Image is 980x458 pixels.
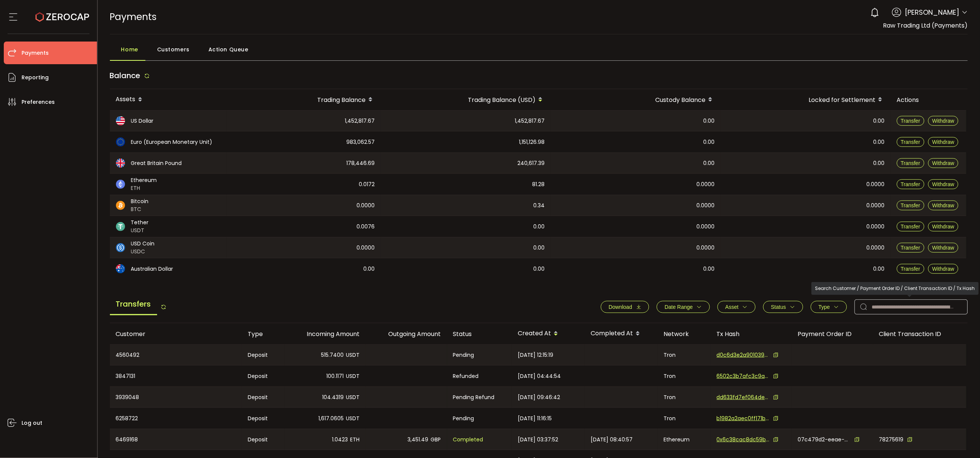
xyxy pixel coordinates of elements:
span: 0.00 [874,159,885,168]
span: 240,617.39 [518,159,545,168]
span: ETH [131,184,157,192]
div: Tx Hash [711,330,792,338]
div: Created At [512,327,585,340]
span: Withdraw [932,202,954,208]
button: Transfer [897,243,925,253]
div: Payment Order ID [792,330,873,338]
span: 0.00 [874,117,885,125]
span: Australian Dollar [131,265,173,273]
span: 6502c3b7afc3c9ad1e367f2b8d4587acee3a92122766e09f775a6584222de1fb [717,372,770,380]
span: 07c479d2-eeae-4724-86c4-c3b6ee60ba4f [798,436,851,444]
div: Client Transaction ID [873,330,966,338]
span: Payments [22,48,49,59]
span: [DATE] 09:46:42 [518,393,560,402]
iframe: Chat Widget [892,376,980,458]
span: 0.00 [704,159,715,168]
img: eth_portfolio.svg [116,180,125,189]
div: Search Customer / Payment Order ID / Client Transaction ID / Tx Hash [812,282,979,295]
span: Withdraw [932,160,954,166]
button: Withdraw [928,200,958,210]
span: Log out [22,418,42,429]
span: 0.0000 [697,244,715,252]
span: Status [771,304,786,310]
img: gbp_portfolio.svg [116,159,125,168]
button: Transfer [897,200,925,210]
span: Withdraw [932,224,954,230]
div: Customer [110,330,242,338]
span: BTC [131,205,149,213]
span: Transfer [901,245,921,251]
button: Withdraw [928,158,958,168]
button: Transfer [897,137,925,147]
span: 1,452,817.67 [345,117,375,125]
button: Withdraw [928,116,958,126]
div: Assets [110,93,227,106]
span: Completed [453,435,483,444]
span: Great Britain Pound [131,159,182,167]
div: Tron [658,365,711,387]
span: ETH [350,435,360,444]
span: 0.0076 [357,222,375,231]
span: Withdraw [932,139,954,145]
button: Date Range [657,301,710,313]
div: Tron [658,408,711,429]
img: btc_portfolio.svg [116,201,125,210]
span: Raw Trading Ltd (Payments) [883,21,968,30]
button: Download [601,301,649,313]
span: 0.0000 [867,180,885,189]
span: 0.0172 [359,180,375,189]
span: 0.0000 [867,222,885,231]
span: 0.00 [534,244,545,252]
div: Type [242,330,285,338]
span: Transfer [901,224,921,230]
div: Deposit [242,408,285,429]
div: 4560492 [110,345,242,365]
span: Download [609,304,632,310]
img: usdt_portfolio.svg [116,222,125,231]
div: Network [658,330,711,338]
span: Home [121,42,138,57]
div: Locked for Settlement [721,93,891,106]
span: dd633fd7ef064de7733993bde38aef7f3182df6e299887170857d6bf41bb0c31 [717,393,770,401]
span: US Dollar [131,117,154,125]
img: eur_portfolio.svg [116,137,125,146]
div: Trading Balance (USD) [381,93,551,106]
div: Trading Balance [227,93,381,106]
span: Pending [453,414,474,423]
button: Withdraw [928,222,958,231]
span: 0.0000 [697,201,715,210]
img: usd_portfolio.svg [116,116,125,125]
div: Custody Balance [551,93,721,106]
div: 3939048 [110,387,242,407]
span: 78275619 [879,436,904,444]
span: 515.7400 [321,351,344,359]
div: Completed At [585,327,658,340]
span: Action Queue [208,42,248,57]
span: Refunded [453,372,479,381]
span: Withdraw [932,118,954,124]
button: Withdraw [928,179,958,189]
span: USDT [346,414,360,423]
span: b1982a2aec0ff171bbb93c544860c49e2a78d550fee5b9e82e21be458617985a [717,415,770,423]
span: Transfer [901,160,921,166]
span: [DATE] 11:16:15 [518,414,552,423]
span: Transfer [901,181,921,187]
span: 0.00 [704,138,715,146]
button: Transfer [897,116,925,126]
div: 6469168 [110,429,242,450]
span: 0.00 [874,138,885,146]
span: 1.0423 [332,435,348,444]
div: Tron [658,387,711,407]
span: Balance [110,70,140,81]
div: Outgoing Amount [366,330,447,338]
span: 3,451.49 [408,435,429,444]
div: Deposit [242,365,285,387]
span: 1,151,126.98 [519,138,545,146]
span: [PERSON_NAME] [905,7,960,17]
span: 0.00 [364,265,375,273]
span: 0.00 [704,117,715,125]
span: Transfers [110,294,157,315]
span: Asset [725,304,739,310]
span: USDT [131,227,149,234]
